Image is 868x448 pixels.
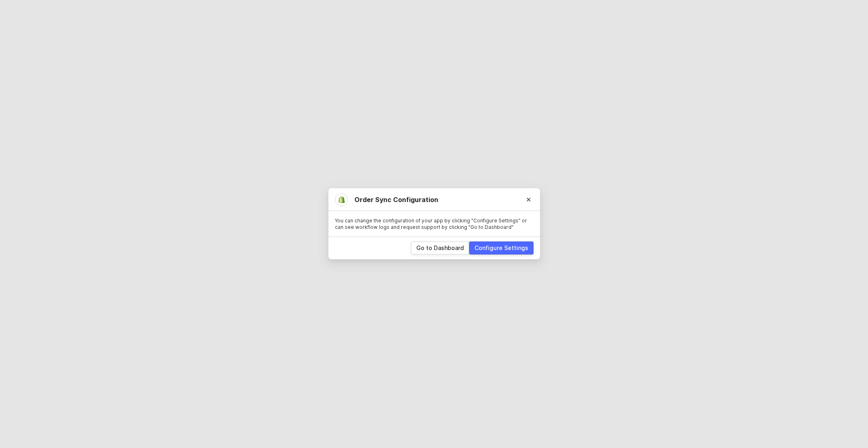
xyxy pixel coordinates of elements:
[335,193,533,206] div: Order Sync Configuration
[411,242,469,255] button: Go to Dashboard
[416,244,464,252] div: Go to Dashboard
[338,196,345,203] img: integration-icon
[335,217,533,230] p: You can change the configuration of your app by clicking "Configure Settings" or can see workflow...
[474,244,528,252] div: Configure Settings
[517,188,540,211] button: Close
[469,242,533,255] button: Configure Settings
